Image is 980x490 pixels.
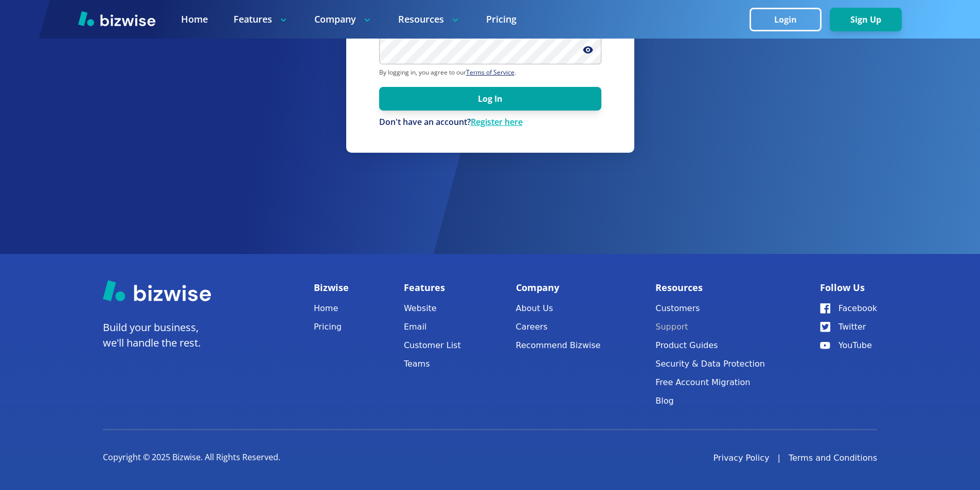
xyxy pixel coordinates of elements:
a: Website [404,301,461,316]
button: Login [750,8,822,31]
p: Company [314,13,372,26]
a: Terms and Conditions [789,452,877,464]
div: | [778,452,780,464]
img: Bizwise Logo [78,11,155,26]
a: Pricing [486,13,516,26]
p: Features [404,280,461,295]
p: Features [234,13,289,26]
img: Twitter Icon [820,322,830,332]
a: Free Account Migration [655,375,765,390]
p: Bizwise [314,280,349,295]
a: Teams [404,357,461,371]
a: Privacy Policy [713,452,769,464]
a: Customer List [404,338,461,353]
a: Home [181,13,208,26]
a: Email [404,320,461,334]
a: Careers [516,320,601,334]
a: Pricing [314,320,349,334]
p: Follow Us [820,280,877,295]
button: Sign Up [830,8,902,31]
a: Twitter [820,320,877,334]
a: Blog [655,394,765,408]
p: By logging in, you agree to our . [379,68,601,77]
img: Facebook Icon [820,303,830,314]
p: Copyright © 2025 Bizwise. All Rights Reserved. [103,452,280,463]
button: Support [655,320,765,334]
a: About Us [516,301,601,316]
a: Facebook [820,301,877,316]
a: Login [750,15,830,25]
img: YouTube Icon [820,342,830,349]
a: Product Guides [655,338,765,353]
a: Recommend Bizwise [516,338,601,353]
p: Don't have an account? [379,117,601,128]
a: Terms of Service [466,68,514,77]
a: Register here [471,116,523,128]
p: Resources [398,13,460,26]
p: Build your business, we'll handle the rest. [103,320,211,351]
p: Company [516,280,601,295]
a: Sign Up [830,15,902,25]
p: Resources [655,280,765,295]
img: Bizwise Logo [103,280,211,301]
a: Home [314,301,349,316]
a: Security & Data Protection [655,357,765,371]
a: YouTube [820,338,877,353]
button: Log In [379,87,601,111]
a: Customers [655,301,765,316]
div: Don't have an account?Register here [379,117,601,128]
